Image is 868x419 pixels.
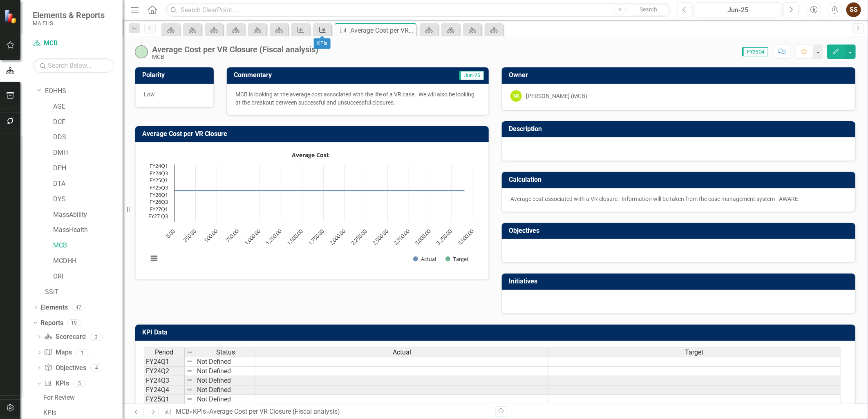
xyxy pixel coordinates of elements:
td: FY25Q1 [144,395,185,404]
div: 19 [67,319,81,326]
span: Target [685,349,704,356]
img: 8DAGhfEEPCf229AAAAAElFTkSuQmCC [186,396,193,402]
div: [PERSON_NAME] (MCB) [526,92,587,100]
div: 3 [90,334,103,341]
p: MCB is looking at the average cost associated with the life of a VR case. We will also be looking... [235,90,480,107]
span: Search [640,6,657,13]
text: 3,500.00 [456,227,475,247]
td: Not Defined [195,395,256,404]
span: Elements & Reports [33,10,105,20]
h3: Description [509,125,851,133]
div: KPIs [314,38,331,49]
button: Show Target [445,256,469,263]
div: KPIs [43,409,123,417]
a: KPIs [193,408,206,415]
text: 3,250.00 [435,227,454,247]
span: FY25Q4 [742,47,768,56]
a: MassHealth [53,225,123,235]
a: AGE [53,102,123,111]
text: 1,750.00 [306,227,326,247]
h3: Initiatives [509,278,851,285]
text: 2,750.00 [392,227,411,247]
text: 2,000.00 [328,227,347,247]
a: DMH [53,148,123,158]
a: DTA [53,179,123,189]
text: FY24Q3 [150,169,168,177]
td: FY24Q3 [144,376,185,386]
a: DYS [53,195,123,204]
text: 3,000.00 [414,227,433,247]
h3: Polarity [142,71,210,79]
div: 47 [72,304,85,311]
h3: KPI Data [142,329,851,336]
h3: Average Cost per VR Closure [142,130,485,138]
svg: Interactive chart [144,149,477,271]
text: FY25Q1 [150,176,168,184]
text: 2,500.00 [371,227,390,247]
a: MCB [176,408,190,415]
h3: Calculation [509,176,851,183]
a: MCB [33,39,114,48]
text: FY26Q3 [150,198,168,205]
button: Search [628,4,669,16]
div: 14 [78,72,91,79]
div: MCB [152,54,318,60]
div: Average Cost per VR Closure (Fiscal analysis) [350,25,414,36]
div: Average Cost per VR Closure (Fiscal analysis) [152,45,318,54]
a: MCB [53,241,123,250]
text: 500.00 [203,227,219,244]
text: Target [453,255,469,263]
div: » » [164,407,489,417]
text: 1,000.00 [243,227,262,247]
div: 1 [76,349,89,356]
span: Actual [393,349,412,356]
div: Average Cost per VR Closure (Fiscal analysis) [209,408,340,415]
span: Jun-25 [459,71,484,80]
button: Jun-25 [695,2,781,17]
button: Show Actual [413,256,436,263]
button: View chart menu, Average Cost [148,252,160,264]
a: SSIT [45,288,123,297]
input: Search Below... [33,58,114,73]
td: FY24Q4 [144,386,185,395]
td: Not Defined [195,367,256,376]
a: For Review [41,391,123,404]
img: 8DAGhfEEPCf229AAAAAElFTkSuQmCC [186,368,193,374]
small: MA EHS [33,20,105,27]
div: NS [510,90,522,102]
button: SS [846,2,861,17]
h3: Owner [509,71,851,79]
p: Average cost associated with a VR closure. Information will be taken from the case management sys... [510,195,847,203]
img: 8DAGhfEEPCf229AAAAAElFTkSuQmCC [186,386,193,393]
a: MCDHH [53,256,123,266]
div: For Review [43,394,123,401]
h3: Commentary [234,71,384,79]
div: Jun-25 [698,5,779,15]
a: Reports [40,319,63,328]
text: FY25Q3 [150,184,168,191]
a: ORI [53,272,123,281]
img: 8DAGhfEEPCf229AAAAAElFTkSuQmCC [186,358,193,365]
a: Objectives [44,363,86,373]
input: Search ClearPoint... [166,3,671,17]
a: Scorecard [44,332,85,342]
td: FY24Q1 [144,357,185,367]
span: Status [216,349,235,356]
div: Average Cost. Highcharts interactive chart. [144,149,480,271]
img: On-track [135,45,148,58]
text: FY24Q1 [150,162,168,169]
text: 0.00 [164,227,177,240]
h3: Objectives [509,227,851,234]
a: Maps [44,348,72,357]
text: FY26Q1 [150,191,168,198]
text: 750.00 [224,227,241,244]
a: EOHHS [45,87,123,96]
span: Low [144,91,155,98]
text: FY27 Q3 [148,212,168,220]
div: 4 [90,365,103,372]
td: Not Defined [195,376,256,386]
div: 5 [73,380,86,387]
a: KPIs [44,379,69,388]
text: Average Cost [292,151,329,159]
